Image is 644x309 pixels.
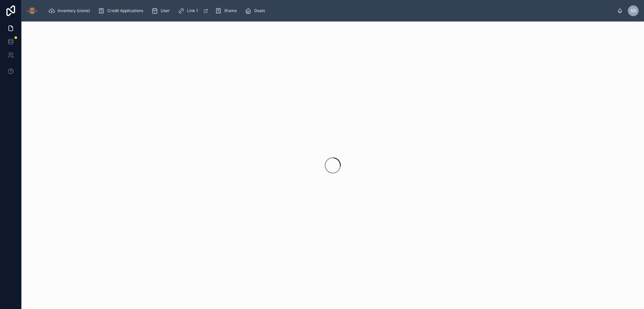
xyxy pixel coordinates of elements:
span: Credit Applications [107,8,143,13]
span: Deals [254,8,265,13]
span: SD [631,8,636,13]
a: Deals [243,5,270,17]
a: Iframe [213,5,241,17]
a: Inventory (clone) [46,5,95,17]
div: scrollable content [43,3,617,18]
span: User [161,8,170,13]
a: Link 1 [176,5,212,17]
span: Inventory (clone) [58,8,90,13]
img: App logo [27,5,38,16]
span: Link 1 [187,8,198,13]
span: Iframe [224,8,237,13]
a: Credit Applications [96,5,148,17]
a: User [149,5,174,17]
